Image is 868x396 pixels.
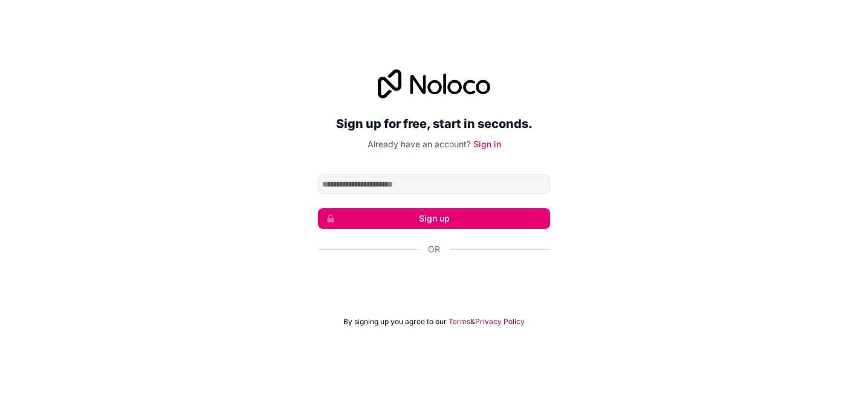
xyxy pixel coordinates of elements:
button: Sign up [318,208,550,229]
a: Privacy Policy [475,317,525,327]
span: Already have an account? [368,139,471,149]
span: & [470,317,475,327]
h2: Sign up for free, start in seconds. [318,113,550,135]
span: Or [428,243,440,255]
input: Email address [318,174,550,194]
span: By signing up you agree to our [343,317,447,327]
a: Terms [449,317,470,327]
a: Sign in [473,139,501,149]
